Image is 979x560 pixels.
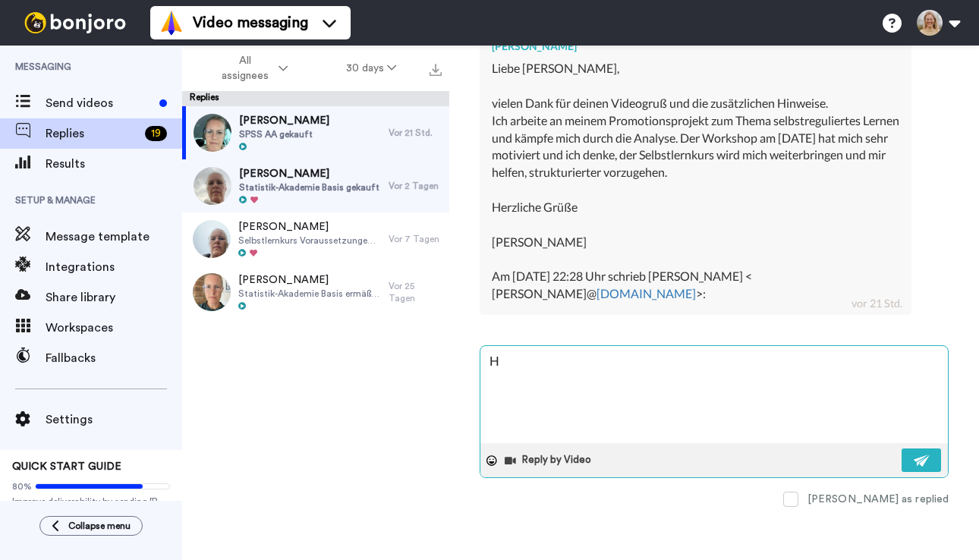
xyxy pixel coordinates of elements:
[914,455,930,467] img: send-white.svg
[389,233,442,245] div: Vor 7 Tagen
[425,57,446,80] button: Export all results that match these filters now.
[46,411,182,429] span: Settings
[182,106,449,159] a: [PERSON_NAME]SPSS AA gekauftVor 21 Std.
[12,461,121,472] span: QUICK START GUIDE
[238,272,381,288] span: [PERSON_NAME]
[239,166,379,181] span: [PERSON_NAME]
[68,520,131,532] span: Collapse menu
[46,349,182,367] span: Fallbacks
[18,12,132,33] img: bj-logo-header-white.svg
[193,12,308,33] span: Video messaging
[239,181,379,193] span: Statistik-Akademie Basis gekauft
[185,47,317,90] button: All assignees
[182,91,449,106] div: Replies
[194,114,231,152] img: 5ebe0c6f-dbd0-4772-bc6f-3ec8c71b75f0-thumb.jpg
[503,449,596,472] button: Reply by Video
[46,319,182,337] span: Workspaces
[214,53,275,83] span: All assignees
[182,266,449,319] a: [PERSON_NAME]Statistik-Akademie Basis ermäßigt gekauftVor 25 Tagen
[39,516,143,536] button: Collapse menu
[193,273,231,311] img: 0554523a-60c4-4047-9cd7-19c7acf733a7-thumb.jpg
[239,113,329,128] span: [PERSON_NAME]
[46,228,182,246] span: Message template
[597,286,696,300] a: [DOMAIN_NAME]
[46,94,153,112] span: Send videos
[492,60,899,303] div: Liebe [PERSON_NAME], vielen Dank für deinen Videogruß und die zusätzlichen Hinweise. Ich arbeite ...
[238,234,381,247] span: Selbstlernkurs Voraussetzungen gekauft
[239,128,329,140] span: SPSS AA gekauft
[389,280,442,304] div: Vor 25 Tagen
[12,496,170,508] span: Improve deliverability by sending [PERSON_NAME] from your own email
[46,288,182,307] span: Share library
[46,258,182,276] span: Integrations
[492,39,899,54] div: [PERSON_NAME]
[807,492,949,507] div: [PERSON_NAME] as replied
[317,55,426,82] button: 30 days
[46,124,139,143] span: Replies
[159,11,184,35] img: vm-color.svg
[46,155,182,173] span: Results
[389,180,442,192] div: Vor 2 Tagen
[182,159,449,212] a: [PERSON_NAME]Statistik-Akademie Basis gekauftVor 2 Tagen
[194,167,231,205] img: dbb4b642-f0f1-424f-bf27-2361559e4e86-thumb.jpg
[852,296,902,311] div: vor 21 Std.
[193,220,231,258] img: 845d39fb-b3d1-4682-91af-0b7271f20553-thumb.jpg
[238,219,381,234] span: [PERSON_NAME]
[389,127,442,139] div: Vor 21 Std.
[182,212,449,266] a: [PERSON_NAME]Selbstlernkurs Voraussetzungen gekauftVor 7 Tagen
[145,126,167,141] div: 19
[480,346,948,443] textarea: H
[12,480,32,492] span: 80%
[430,64,442,76] img: export.svg
[238,288,381,300] span: Statistik-Akademie Basis ermäßigt gekauft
